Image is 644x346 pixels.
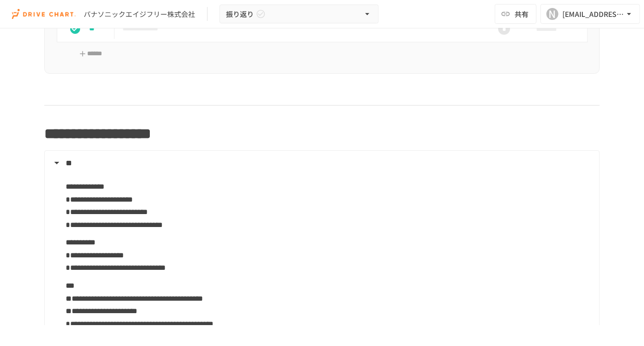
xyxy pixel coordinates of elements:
[65,19,85,39] button: status
[84,9,195,19] div: パナソニックエイジフリー株式会社
[540,4,640,24] button: N[EMAIL_ADDRESS][DOMAIN_NAME]
[219,4,379,24] button: 振り返り
[515,8,529,19] span: 共有
[226,8,254,20] span: 振り返り
[546,8,558,20] div: N
[495,4,537,24] button: 共有
[562,8,624,20] div: [EMAIL_ADDRESS][DOMAIN_NAME]
[12,6,76,22] img: i9VDDS9JuLRLX3JIUyK59LcYp6Y9cayLPHs4hOxMB9W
